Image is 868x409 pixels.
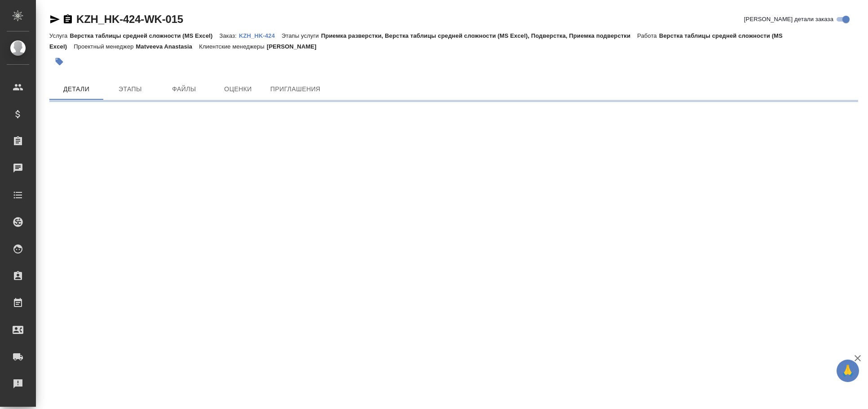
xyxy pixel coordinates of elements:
[199,43,267,50] p: Клиентские менеджеры
[267,43,323,50] p: [PERSON_NAME]
[70,32,219,39] p: Верстка таблицы средней сложности (MS Excel)
[837,360,859,382] button: 🙏
[55,84,98,95] span: Детали
[163,84,206,95] span: Файлы
[62,14,73,25] button: Скопировать ссылку
[220,32,239,39] p: Заказ:
[49,32,70,39] p: Услуга
[49,14,60,25] button: Скопировать ссылку для ЯМессенджера
[270,84,321,95] span: Приглашения
[76,13,183,25] a: KZH_HK-424-WK-015
[49,32,783,50] p: Верстка таблицы средней сложности (MS Excel)
[136,43,199,50] p: Matveeva Anastasia
[239,32,282,39] p: KZH_HK-424
[49,52,69,71] button: Добавить тэг
[637,32,659,39] p: Работа
[840,361,855,380] span: 🙏
[109,84,152,95] span: Этапы
[216,84,260,95] span: Оценки
[239,31,282,39] a: KZH_HK-424
[282,32,321,39] p: Этапы услуги
[321,32,637,39] p: Приемка разверстки, Верстка таблицы средней сложности (MS Excel), Подверстка, Приемка подверстки
[744,15,833,24] span: [PERSON_NAME] детали заказа
[74,43,136,50] p: Проектный менеджер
